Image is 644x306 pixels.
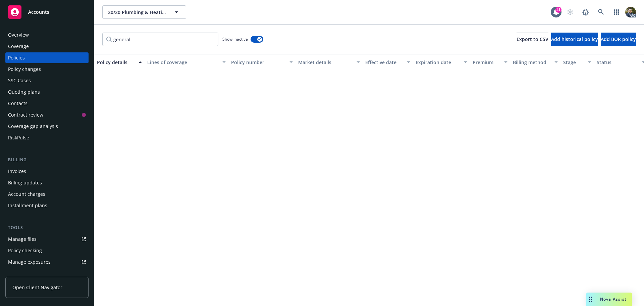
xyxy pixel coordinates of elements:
span: Open Client Navigator [12,284,62,291]
div: Drag to move [586,293,595,306]
a: Coverage [5,41,89,52]
div: Policy changes [8,64,41,75]
a: Switch app [610,5,623,19]
div: Contacts [8,98,28,109]
div: SSC Cases [8,75,31,86]
div: Expiration date [416,59,460,66]
a: Accounts [5,3,89,21]
a: Manage exposures [5,257,89,267]
button: Lines of coverage [145,54,228,70]
a: Manage certificates [5,268,89,279]
div: Coverage [8,41,29,52]
button: Export to CSV [517,33,548,46]
a: SSC Cases [5,75,89,86]
div: Status [597,59,638,66]
div: 41 [555,7,561,13]
div: Policies [8,52,25,63]
span: Add historical policy [551,36,598,42]
div: Coverage gap analysis [8,121,58,132]
a: Account charges [5,189,89,200]
span: Accounts [28,9,49,15]
button: Nova Assist [586,293,632,306]
a: RiskPulse [5,132,89,143]
div: Policy checking [8,245,42,256]
div: Contract review [8,110,43,120]
a: Policy checking [5,245,89,256]
button: Billing method [510,54,560,70]
div: Billing method [513,59,550,66]
div: Quoting plans [8,87,40,97]
a: Installment plans [5,200,89,211]
a: Start snowing [563,5,577,19]
div: Policy number [231,59,285,66]
button: Add historical policy [551,33,598,46]
div: Manage certificates [8,268,52,279]
input: Filter by keyword... [102,33,218,46]
div: Premium [473,59,500,66]
div: Policy details [97,59,135,66]
div: Market details [298,59,353,66]
a: Report a Bug [579,5,592,19]
div: Manage exposures [8,257,51,267]
div: Manage files [8,234,37,245]
div: Installment plans [8,200,47,211]
button: Premium [470,54,510,70]
div: Account charges [8,189,45,200]
span: Show inactive [222,36,248,42]
span: Add BOR policy [601,36,636,42]
button: Stage [560,54,594,70]
div: Invoices [8,166,26,177]
div: Effective date [365,59,403,66]
a: Contract review [5,110,89,120]
a: Coverage gap analysis [5,121,89,132]
div: Lines of coverage [147,59,218,66]
div: Stage [563,59,584,66]
div: Tools [5,224,89,231]
a: Policies [5,52,89,63]
a: Quoting plans [5,87,89,97]
div: Overview [8,30,29,40]
button: Add BOR policy [601,33,636,46]
a: Invoices [5,166,89,177]
a: Billing updates [5,177,89,188]
a: Contacts [5,98,89,109]
a: Policy changes [5,64,89,75]
a: Manage files [5,234,89,245]
div: RiskPulse [8,132,29,143]
button: 20/20 Plumbing & Heating, Inc. [102,5,186,19]
button: Policy number [228,54,296,70]
span: Export to CSV [517,36,548,42]
button: Policy details [94,54,145,70]
div: Billing [5,157,89,163]
span: 20/20 Plumbing & Heating, Inc. [108,9,166,16]
button: Market details [296,54,363,70]
a: Search [594,5,608,19]
button: Effective date [363,54,413,70]
div: Billing updates [8,177,42,188]
span: Nova Assist [600,296,627,302]
img: photo [625,7,636,17]
a: Overview [5,30,89,40]
button: Expiration date [413,54,470,70]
